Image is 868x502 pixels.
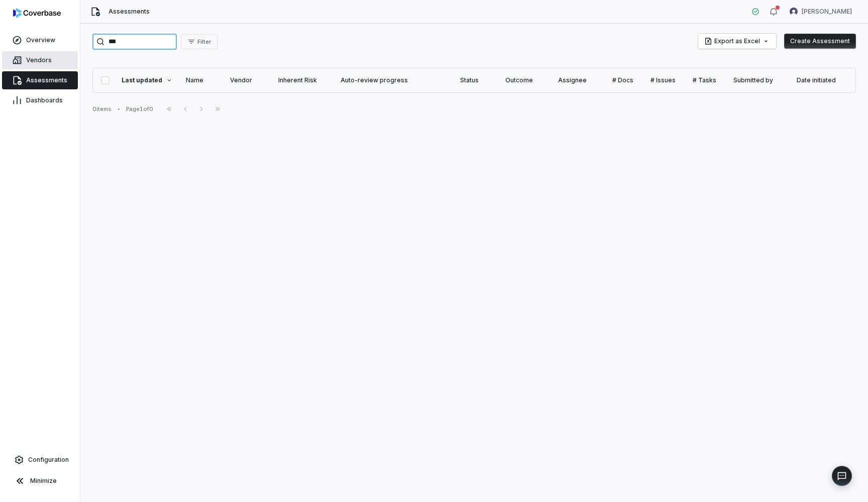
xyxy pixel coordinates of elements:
[26,36,55,44] span: Overview
[126,105,153,113] div: Page 1 of 0
[698,34,776,49] button: Export as Excel
[784,4,858,19] button: Garima Dhaundiyal avatar[PERSON_NAME]
[2,31,78,49] a: Overview
[2,51,78,69] a: Vendors
[693,76,721,84] div: # Tasks
[197,38,211,46] span: Filter
[650,76,681,84] div: # Issues
[784,34,856,49] button: Create Assessment
[186,76,218,84] div: Name
[612,76,639,84] div: # Docs
[278,76,329,84] div: Inherent Risk
[790,8,798,16] img: Garima Dhaundiyal avatar
[26,56,52,64] span: Vendors
[460,76,493,84] div: Status
[230,76,266,84] div: Vendor
[2,91,78,109] a: Dashboards
[802,8,852,16] span: [PERSON_NAME]
[108,8,150,16] span: Assessments
[28,456,69,464] span: Configuration
[92,105,112,113] div: 0 items
[4,451,76,469] a: Configuration
[733,76,785,84] div: Submitted by
[341,76,448,84] div: Auto-review progress
[26,76,67,84] span: Assessments
[2,71,78,89] a: Assessments
[181,34,218,49] button: Filter
[30,477,57,485] span: Minimize
[13,8,61,18] img: logo-D7KZi-bG.svg
[558,76,600,84] div: Assignee
[26,96,63,104] span: Dashboards
[797,76,847,84] div: Date initiated
[4,471,76,491] button: Minimize
[118,105,120,112] div: •
[505,76,546,84] div: Outcome
[122,76,174,84] div: Last updated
